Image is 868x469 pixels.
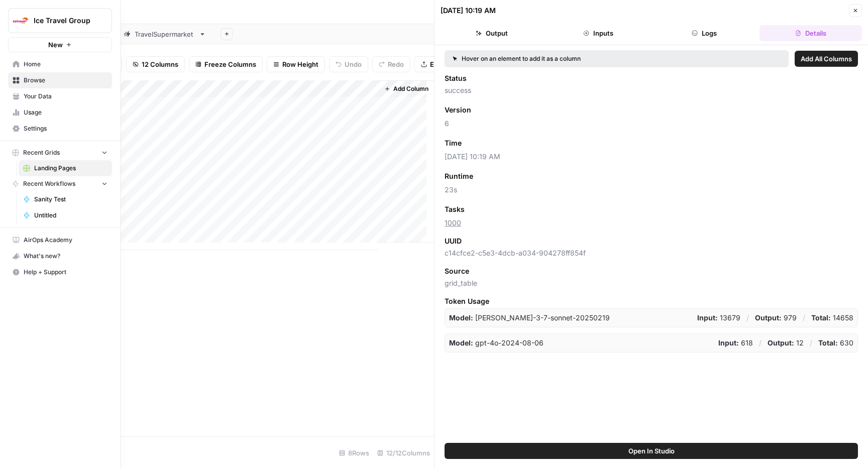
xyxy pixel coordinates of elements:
[19,191,112,207] a: Sanity Test
[24,236,107,245] span: AirOps Academy
[449,313,610,323] p: claude-3-7-sonnet-20250219
[335,445,373,461] div: 8 Rows
[12,12,30,30] img: Ice Travel Group Logo
[8,176,112,191] button: Recent Workflows
[697,313,718,322] strong: Input:
[445,236,462,246] span: UUID
[445,278,858,288] span: grid_table
[24,76,107,85] span: Browse
[718,338,753,348] p: 618
[24,124,107,133] span: Settings
[8,121,112,137] a: Settings
[445,138,462,148] span: Time
[135,29,195,39] div: TravelSupermarket
[759,25,862,41] button: Details
[445,248,858,258] span: c14cfce2-c5e3-4dcb-a034-904278ff854f
[697,313,740,323] p: 13679
[373,445,434,461] div: 12/12 Columns
[8,37,112,52] button: New
[204,59,256,69] span: Freeze Columns
[8,145,112,160] button: Recent Grids
[414,56,472,72] button: Export CSV
[755,313,782,322] strong: Output:
[811,313,853,323] p: 14658
[142,59,178,69] span: 12 Columns
[48,40,63,50] span: New
[628,446,675,456] span: Open In Studio
[795,51,858,67] button: Add All Columns
[818,338,838,347] strong: Total:
[8,232,112,248] a: AirOps Academy
[453,54,681,63] div: Hover on an element to add it as a column
[34,211,107,220] span: Untitled
[445,85,858,95] span: success
[818,338,853,348] p: 630
[8,248,112,264] button: What's new?
[445,204,465,214] span: Tasks
[759,338,762,348] p: /
[718,338,739,347] strong: Input:
[24,60,107,69] span: Home
[441,25,543,41] button: Output
[189,56,263,72] button: Freeze Columns
[126,56,185,72] button: 12 Columns
[445,73,467,83] span: Status
[445,296,858,306] span: Token Usage
[8,72,112,88] a: Browse
[449,338,473,347] strong: Model:
[345,59,362,69] span: Undo
[8,264,112,280] button: Help + Support
[267,56,325,72] button: Row Height
[755,313,797,323] p: 979
[23,148,60,157] span: Recent Grids
[445,119,858,129] span: 6
[810,338,812,348] p: /
[547,25,649,41] button: Inputs
[19,207,112,223] a: Untitled
[803,313,805,323] p: /
[449,313,473,322] strong: Model:
[445,171,473,181] span: Runtime
[34,195,107,204] span: Sanity Test
[445,266,469,276] span: Source
[8,8,112,33] button: Workspace: Ice Travel Group
[445,443,858,459] button: Open In Studio
[445,218,461,227] a: 1000
[801,54,852,64] span: Add All Columns
[8,56,112,72] a: Home
[441,6,496,16] div: [DATE] 10:19 AM
[115,24,214,44] a: TravelSupermarket
[393,84,428,93] span: Add Column
[768,338,804,348] p: 12
[24,92,107,101] span: Your Data
[24,108,107,117] span: Usage
[8,104,112,121] a: Usage
[388,59,404,69] span: Redo
[449,338,544,348] p: gpt-4o-2024-08-06
[9,249,112,264] div: What's new?
[34,16,94,26] span: Ice Travel Group
[811,313,831,322] strong: Total:
[282,59,318,69] span: Row Height
[746,313,749,323] p: /
[445,152,858,162] span: [DATE] 10:19 AM
[380,82,432,95] button: Add Column
[23,179,75,188] span: Recent Workflows
[445,105,471,115] span: Version
[372,56,410,72] button: Redo
[329,56,368,72] button: Undo
[19,160,112,176] a: Landing Pages
[24,268,107,277] span: Help + Support
[768,338,794,347] strong: Output:
[654,25,756,41] button: Logs
[34,164,107,173] span: Landing Pages
[445,185,858,195] span: 23s
[8,88,112,104] a: Your Data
